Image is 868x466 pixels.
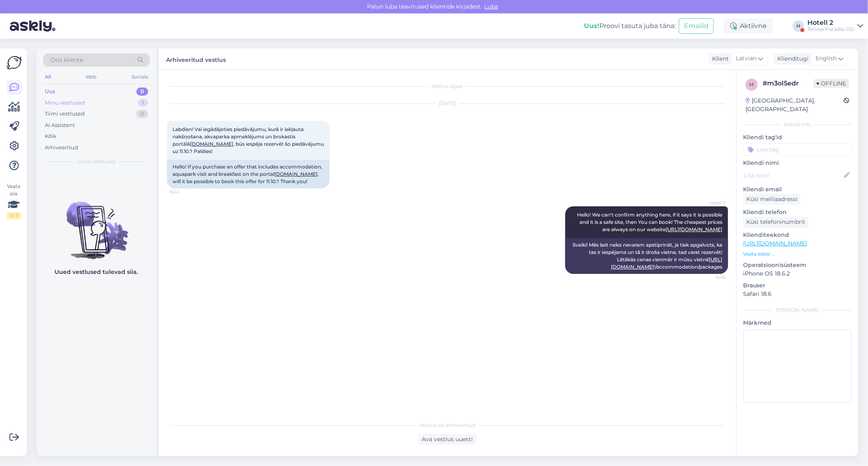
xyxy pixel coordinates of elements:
p: Märkmed [743,319,852,327]
a: Hotell 2Tervise Paradiis OÜ [807,20,863,33]
a: [URL][DOMAIN_NAME] [666,226,722,232]
a: [URL][DOMAIN_NAME] [743,240,807,247]
div: Küsi telefoninumbrit [743,217,809,228]
div: [PERSON_NAME] [743,306,852,314]
div: [DATE] [167,100,728,107]
p: Uued vestlused tulevad siia. [55,268,138,276]
div: Kliendi info [743,121,852,128]
div: Proovi tasuta juba täna: [584,21,676,31]
div: 0 [136,88,148,96]
span: Latvian [736,54,756,63]
span: Vestlus on arhiveeritud [420,422,475,429]
span: Offline [813,79,849,88]
div: Ava vestlus uuesti [419,434,477,445]
div: 1 [138,99,148,107]
div: Aktiivne [724,19,773,33]
div: Web [84,72,98,82]
div: Socials [130,72,150,82]
input: Lisa tag [743,143,852,155]
p: Safari 18.6 [743,290,852,298]
a: [DOMAIN_NAME] [274,171,317,177]
div: 0 / 3 [7,212,21,219]
button: Emailid [679,18,714,34]
div: Sveiki! Mēs šeit neko nevaram apstiprināt, ja tiek apgalvots, ka tas ir iespējams un tā ir droša ... [565,238,728,274]
p: Vaata edasi ... [743,250,852,258]
div: Tiimi vestlused [45,110,85,118]
p: Kliendi nimi [743,159,852,167]
span: m [750,81,754,88]
span: Otsi kliente [50,56,83,64]
div: 0 [136,110,148,118]
div: Arhiveeritud [45,144,78,152]
span: Hotell 2 [695,200,726,206]
p: Operatsioonisüsteem [743,261,852,269]
div: Küsi meiliaadressi [743,194,801,205]
p: iPhone OS 18.6.2 [743,269,852,278]
span: 16:42 [169,189,200,195]
div: # m3ol5edr [763,79,813,88]
div: Klienditugi [774,55,809,63]
div: All [43,72,52,82]
label: Arhiveeritud vestlus [166,53,226,64]
p: Kliendi telefon [743,208,852,217]
div: Hello! If you purchase an offer that includes accommodation, aquapark visit and breakfast on the ... [167,160,330,188]
div: Uus [45,88,55,96]
span: Labdien! Vai iegādājoties piedāvājumu, kurā ir iekļauta nakšņošana, akvaparka apmeklējums un brok... [173,126,325,154]
p: Kliendi email [743,185,852,194]
input: Lisa nimi [743,171,842,180]
span: Luba [482,3,501,10]
span: Uued vestlused [78,158,116,165]
div: Minu vestlused [45,99,85,107]
span: 16:46 [695,274,726,280]
p: Kliendi tag'id [743,133,852,142]
p: Brauser [743,281,852,290]
div: Vestlus algas [167,83,728,90]
div: H [793,20,804,32]
a: [DOMAIN_NAME] [190,141,233,147]
span: Hello! We can't confirm anything here, if it says it is possible and it is a safe site, then You ... [577,212,724,232]
b: Uus! [584,22,599,30]
div: Vaata siia [7,183,21,219]
div: Tervise Paradiis OÜ [807,26,854,33]
img: Askly Logo [7,55,22,70]
div: [GEOGRAPHIC_DATA], [GEOGRAPHIC_DATA] [746,96,844,114]
div: Kõik [45,132,57,140]
img: No chats [37,187,156,260]
span: English [816,54,837,63]
div: AI Assistent [45,121,75,129]
div: Hotell 2 [807,20,854,26]
div: Klient [709,55,729,63]
p: Klienditeekond [743,231,852,239]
